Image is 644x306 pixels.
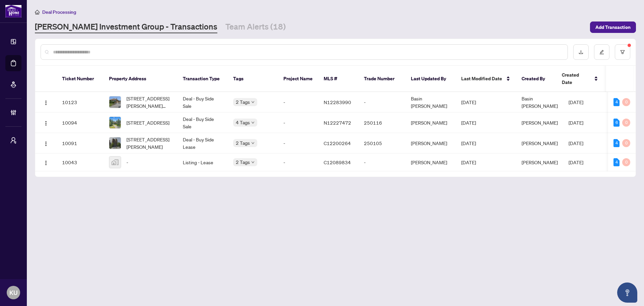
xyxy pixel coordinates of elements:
[569,99,583,105] span: [DATE]
[177,113,228,133] td: Deal - Buy Side Sale
[228,66,278,92] th: Tags
[461,159,476,165] span: [DATE]
[359,133,406,154] td: 250105
[461,75,502,82] span: Last Modified Date
[126,136,172,150] span: [STREET_ADDRESS][PERSON_NAME]
[590,21,636,33] button: Add Transaction
[278,92,318,113] td: -
[579,50,583,54] span: download
[236,139,250,147] span: 2 Tags
[41,97,51,107] button: Logo
[177,66,228,92] th: Transaction Type
[406,66,456,92] th: Last Updated By
[57,154,104,171] td: 10043
[324,140,351,146] span: C12200264
[177,133,228,154] td: Deal - Buy Side Lease
[57,113,104,133] td: 10094
[5,5,21,17] img: logo
[42,9,76,15] span: Deal Processing
[225,21,286,33] a: Team Alerts (18)
[617,282,637,303] button: Open asap
[324,99,351,105] span: N12283990
[126,159,128,166] span: -
[516,66,556,92] th: Created By
[43,160,49,166] img: Logo
[35,10,40,14] span: home
[236,158,250,166] span: 2 Tags
[406,113,456,133] td: [PERSON_NAME]
[109,96,121,108] img: thumbnail-img
[43,100,49,105] img: Logo
[126,119,169,126] span: [STREET_ADDRESS]
[359,154,406,171] td: -
[613,139,620,147] div: 4
[461,120,476,126] span: [DATE]
[406,154,456,171] td: [PERSON_NAME]
[43,141,49,146] img: Logo
[177,154,228,171] td: Listing - Lease
[324,120,351,126] span: N12227472
[109,117,121,128] img: thumbnail-img
[622,98,630,106] div: 0
[359,113,406,133] td: 250116
[615,44,630,60] button: filter
[251,141,255,145] span: down
[177,92,228,113] td: Deal - Buy Side Sale
[104,66,177,92] th: Property Address
[318,66,359,92] th: MLS #
[9,288,17,297] span: KU
[522,140,558,146] span: [PERSON_NAME]
[236,98,250,106] span: 2 Tags
[620,50,625,54] span: filter
[613,119,620,127] div: 6
[278,113,318,133] td: -
[622,158,630,166] div: 0
[57,133,104,154] td: 10091
[622,119,630,127] div: 0
[569,120,583,126] span: [DATE]
[109,157,121,168] img: thumbnail-img
[599,50,604,54] span: edit
[41,117,51,128] button: Logo
[569,140,583,146] span: [DATE]
[406,133,456,154] td: [PERSON_NAME]
[622,139,630,147] div: 0
[278,133,318,154] td: -
[522,95,558,109] span: Basin [PERSON_NAME]
[359,92,406,113] td: -
[236,119,250,126] span: 4 Tags
[594,44,609,60] button: edit
[251,100,255,104] span: down
[10,137,17,144] span: user-switch
[41,138,51,148] button: Logo
[278,154,318,171] td: -
[613,98,620,106] div: 4
[522,159,558,165] span: [PERSON_NAME]
[251,121,255,124] span: down
[35,21,217,33] a: [PERSON_NAME] Investment Group - Transactions
[522,120,558,126] span: [PERSON_NAME]
[569,159,583,165] span: [DATE]
[57,66,104,92] th: Ticket Number
[562,71,590,86] span: Created Date
[41,157,51,168] button: Logo
[324,159,351,165] span: C12089834
[278,66,318,92] th: Project Name
[406,92,456,113] td: Basin [PERSON_NAME]
[43,121,49,126] img: Logo
[613,158,620,166] div: 4
[595,22,631,33] span: Add Transaction
[573,44,589,60] button: download
[461,140,476,146] span: [DATE]
[556,66,603,92] th: Created Date
[126,95,172,110] span: [STREET_ADDRESS][PERSON_NAME][PERSON_NAME]
[359,66,406,92] th: Trade Number
[461,99,476,105] span: [DATE]
[251,161,255,164] span: down
[57,92,104,113] td: 10123
[456,66,516,92] th: Last Modified Date
[109,137,121,149] img: thumbnail-img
